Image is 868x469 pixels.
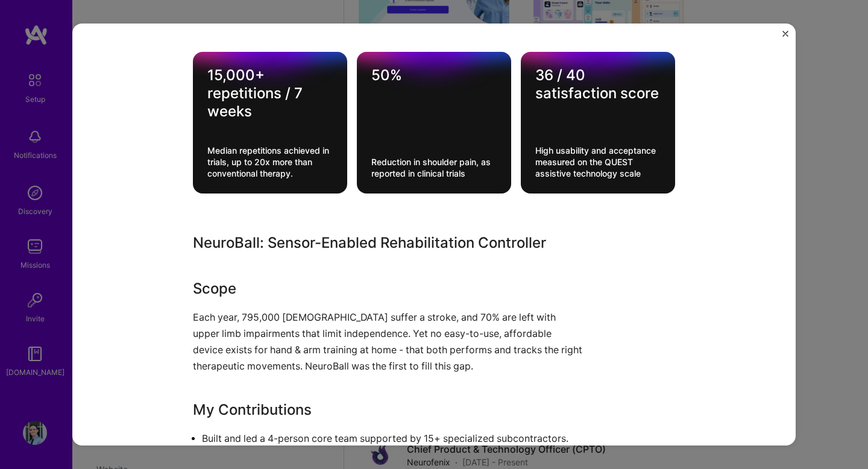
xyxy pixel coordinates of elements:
div: Median repetitions achieved in trials, up to 20x more than conventional therapy. [207,145,333,179]
h3: My Contributions [193,399,585,421]
p: Each year, 795,000 [DEMOGRAPHIC_DATA] suffer a stroke, and 70% are left with upper limb impairmen... [193,309,585,375]
div: 50% [371,66,497,84]
div: Reduction in shoulder pain, as reported in clinical trials [371,156,497,179]
div: 15,000+ repetitions / 7 weeks [207,66,333,121]
h3: Scope [193,278,585,300]
button: Close [782,31,788,43]
div: 36 / 40 satisfaction score [535,66,661,102]
div: High usability and acceptance measured on the QUEST assistive technology scale [535,145,661,179]
p: Built and led a 4-person core team supported by 15+ specialized subcontractors. [202,430,585,447]
h3: NeuroBall: Sensor-Enabled Rehabilitation Controller [193,232,585,254]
